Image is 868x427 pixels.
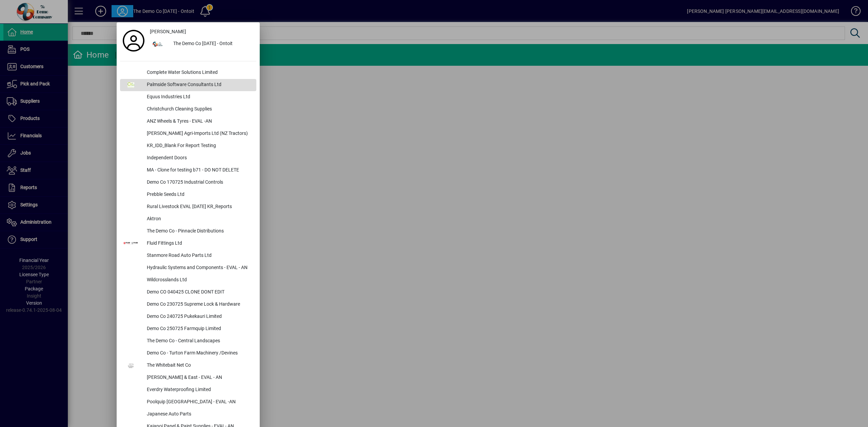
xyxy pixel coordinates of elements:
button: The Demo Co - Pinnacle Distributions [120,225,256,238]
button: KR_IDD_Blank For Report Testing [120,140,256,152]
div: Hydraulic Systems and Components - EVAL - AN [141,262,256,274]
button: ANZ Wheels & Tyres - EVAL -AN [120,116,256,128]
button: Wildcrosslands Ltd [120,274,256,286]
a: Profile [120,35,147,47]
button: The Demo Co [DATE] - Ontoit [147,38,256,50]
span: [PERSON_NAME] [150,28,186,35]
div: Demo Co 170725 Industrial Controls [141,177,256,189]
div: Demo CO 040425 CLONE DONT EDIT [141,286,256,299]
button: [PERSON_NAME] & East - EVAL - AN [120,372,256,384]
button: Demo Co 170725 Industrial Controls [120,177,256,189]
button: [PERSON_NAME] Agri-Imports Ltd (NZ Tractors) [120,128,256,140]
div: Stanmore Road Auto Parts Ltd [141,250,256,262]
div: Fluid Fittings Ltd [141,238,256,250]
a: [PERSON_NAME] [147,26,256,38]
button: Prebble Seeds Ltd [120,189,256,201]
div: Prebble Seeds Ltd [141,189,256,201]
button: Complete Water Solutions Limited [120,67,256,79]
button: The Whitebait Net Co [120,360,256,372]
button: Rural Livestock EVAL [DATE] KR_Reports [120,201,256,213]
button: Demo Co 240725 Pukekauri Limited [120,311,256,323]
button: Stanmore Road Auto Parts Ltd [120,250,256,262]
div: Rural Livestock EVAL [DATE] KR_Reports [141,201,256,213]
div: Wildcrosslands Ltd [141,274,256,286]
div: Japanese Auto Parts [141,408,256,421]
button: Everdry Waterproofing Limited [120,384,256,396]
button: Demo Co 250725 Farmquip Limited [120,323,256,335]
div: Demo Co 240725 Pukekauri Limited [141,311,256,323]
div: Equus Industries Ltd [141,91,256,103]
div: The Demo Co - Pinnacle Distributions [141,225,256,238]
button: Christchurch Cleaning Supplies [120,103,256,116]
div: Aktron [141,213,256,225]
button: Demo CO 040425 CLONE DONT EDIT [120,286,256,299]
button: Palmside Software Consultants Ltd [120,79,256,91]
div: Demo Co 230725 Supreme Lock & Hardware [141,299,256,311]
div: KR_IDD_Blank For Report Testing [141,140,256,152]
div: Everdry Waterproofing Limited [141,384,256,396]
button: Aktron [120,213,256,225]
div: The Demo Co [DATE] - Ontoit [168,38,256,50]
button: Independent Doors [120,152,256,164]
div: Complete Water Solutions Limited [141,67,256,79]
button: Demo Co - Turton Farm Machinery /Devines [120,347,256,360]
div: Christchurch Cleaning Supplies [141,103,256,116]
button: Japanese Auto Parts [120,408,256,421]
div: Independent Doors [141,152,256,164]
button: Fluid Fittings Ltd [120,238,256,250]
div: The Demo Co - Central Landscapes [141,335,256,347]
button: Demo Co 230725 Supreme Lock & Hardware [120,299,256,311]
div: [PERSON_NAME] Agri-Imports Ltd (NZ Tractors) [141,128,256,140]
div: Demo Co 250725 Farmquip Limited [141,323,256,335]
div: The Whitebait Net Co [141,360,256,372]
div: Poolquip [GEOGRAPHIC_DATA] - EVAL -AN [141,396,256,408]
button: Equus Industries Ltd [120,91,256,103]
div: [PERSON_NAME] & East - EVAL - AN [141,372,256,384]
button: The Demo Co - Central Landscapes [120,335,256,347]
div: ANZ Wheels & Tyres - EVAL -AN [141,116,256,128]
div: Palmside Software Consultants Ltd [141,79,256,91]
div: MA - Clone for testing b71 - DO NOT DELETE [141,164,256,177]
button: Poolquip [GEOGRAPHIC_DATA] - EVAL -AN [120,396,256,408]
button: MA - Clone for testing b71 - DO NOT DELETE [120,164,256,177]
div: Demo Co - Turton Farm Machinery /Devines [141,347,256,360]
button: Hydraulic Systems and Components - EVAL - AN [120,262,256,274]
